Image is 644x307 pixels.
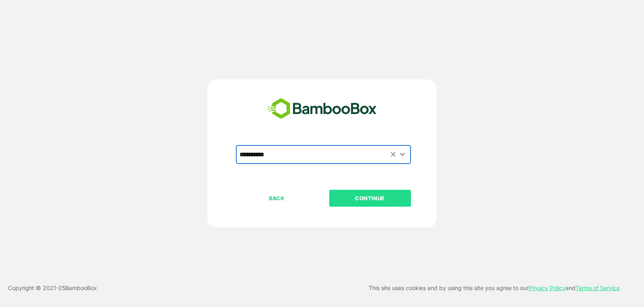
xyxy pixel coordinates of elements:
button: CONTINUE [329,190,411,207]
img: bamboobox [263,95,381,122]
a: Privacy Policy [528,284,566,291]
p: CONTINUE [330,194,410,203]
p: BACK [237,194,317,203]
p: Copyright © 2021- 25 BambooBox [8,283,97,293]
button: Clear [389,150,398,159]
p: This site uses cookies and by using this site you agree to our and [369,283,620,293]
button: BACK [236,190,318,207]
a: Terms of Service [576,284,620,291]
button: Open [397,149,408,160]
